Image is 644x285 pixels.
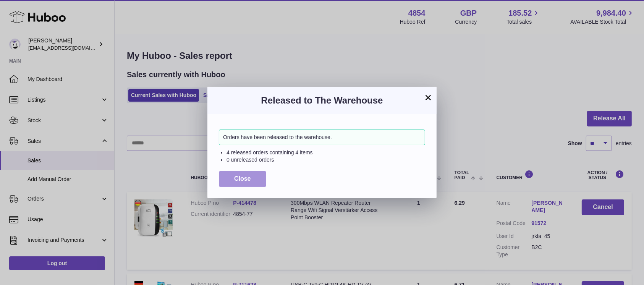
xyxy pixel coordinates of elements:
li: 4 released orders containing 4 items [227,149,425,156]
span: Close [234,175,251,182]
button: × [424,93,433,102]
button: Close [219,171,266,187]
div: Orders have been released to the warehouse. [219,130,425,145]
h3: Released to The Warehouse [219,94,425,107]
li: 0 unreleased orders [227,156,425,164]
